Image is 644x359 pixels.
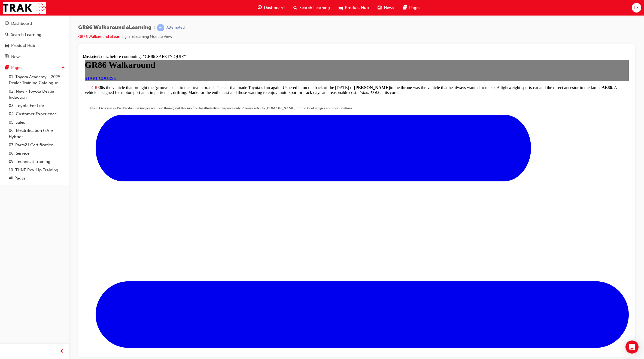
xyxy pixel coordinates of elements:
div: Open Intercom Messenger [625,340,639,354]
span: Search Learning [299,5,330,11]
span: car-icon [339,4,343,11]
a: 07. Parts21 Certification [7,141,67,149]
strong: AE86 [519,31,529,36]
li: eLearning Module View [132,34,172,40]
strong: 86 [15,31,19,36]
span: up-icon [61,64,65,71]
a: 03. Toyota For Life [7,102,67,110]
a: GR86 Walkaround eLearning [78,34,127,39]
span: guage-icon [5,21,9,26]
span: learningRecordVerb_ATTEMPT-icon [157,24,164,31]
span: pages-icon [5,65,9,70]
h1: GR86 Walkaround [2,6,546,16]
img: Trak [3,2,46,14]
span: GR86 Walkaround eLearning [78,25,151,31]
a: News [2,52,67,62]
a: 05. Sales [7,118,67,127]
a: All Pages [7,174,67,182]
span: News [384,5,394,11]
a: car-iconProduct Hub [334,2,373,13]
div: Search Learning [11,32,41,38]
a: news-iconNews [373,2,399,13]
a: pages-iconPages [399,2,425,13]
div: Attempted [166,25,185,30]
span: search-icon [5,32,9,37]
a: 01. Toyota Academy - 2025 Dealer Training Catalogue [7,73,67,87]
span: car-icon [5,43,9,48]
span: prev-icon [60,348,64,355]
div: Pages [11,65,22,71]
strong: [PERSON_NAME] [271,31,307,36]
a: Product Hub [2,41,67,51]
span: guage-icon [258,4,262,11]
span: Note: Overseas & Pre-Production images are used throughout this module for illustrative purposes ... [8,52,271,56]
span: news-icon [378,4,382,11]
div: News [11,54,22,60]
a: Dashboard [2,19,67,29]
a: Search Learning [2,30,67,40]
span: Product Hub [345,5,369,11]
a: search-iconSearch Learning [289,2,334,13]
span: GR [9,31,15,36]
em: Waku Doki’ [277,36,298,41]
a: 08. Service [7,149,67,158]
a: 04. Customer Experience [7,110,67,118]
a: 10. TUNE Rev-Up Training [7,166,67,174]
span: | [154,25,155,31]
a: 06. Electrification (EV & Hybrid) [7,126,67,141]
span: news-icon [5,54,9,59]
button: Pages [2,63,67,73]
a: 09. Technical Training [7,157,67,166]
span: The [2,31,9,36]
div: Product Hub [11,42,35,49]
span: is the vehicle that brought the ‘groove’ back to the Toyota brand. The car that made Toyota’s fun... [2,31,534,41]
span: Pages [409,5,420,11]
span: pages-icon [403,4,407,11]
a: guage-iconDashboard [253,2,289,13]
span: Dashboard [264,5,285,11]
button: LS [632,3,641,13]
a: 02. New - Toyota Dealer Induction [7,87,67,102]
a: START COURSE [2,22,34,26]
span: search-icon [293,4,297,11]
button: DashboardSearch LearningProduct HubNews [2,17,67,63]
span: LS [634,5,639,11]
div: Dashboard [11,20,32,27]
